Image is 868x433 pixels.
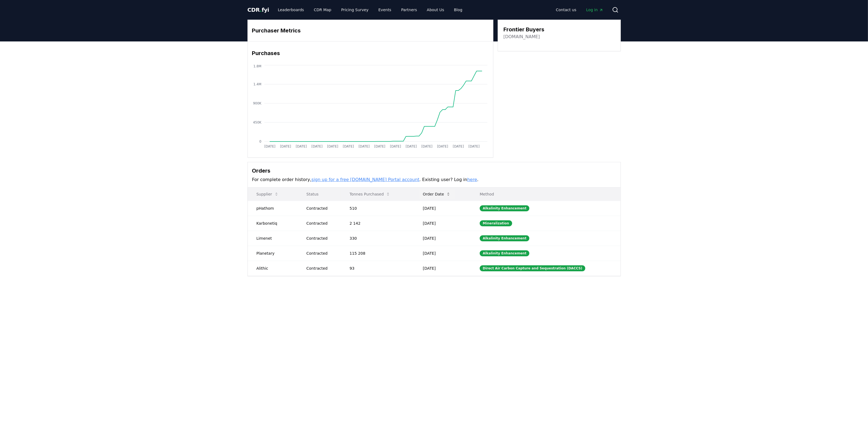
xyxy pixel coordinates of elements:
[341,201,414,216] td: 510
[306,251,336,256] div: Contracted
[374,5,396,15] a: Events
[248,201,298,216] td: pHathom
[273,5,308,15] a: Leaderboards
[480,265,585,271] div: Direct Air Carbon Capture and Sequestration (DACCS)
[414,201,471,216] td: [DATE]
[397,5,421,15] a: Partners
[327,145,338,149] tspan: [DATE]
[480,205,529,211] div: Alkalinity Enhancement
[480,235,529,241] div: Alkalinity Enhancement
[248,261,298,276] td: Alithic
[252,26,489,35] h3: Purchaser Metrics
[306,236,336,241] div: Contracted
[414,246,471,261] td: [DATE]
[359,145,370,149] tspan: [DATE]
[345,189,395,200] button: Tonnes Purchased
[311,145,323,149] tspan: [DATE]
[414,216,471,231] td: [DATE]
[252,167,616,175] h3: Orders
[252,189,283,200] button: Supplier
[302,191,336,197] p: Status
[341,261,414,276] td: 93
[421,145,432,149] tspan: [DATE]
[253,101,262,105] tspan: 900K
[468,145,479,149] tspan: [DATE]
[414,261,471,276] td: [DATE]
[311,177,419,182] a: sign up for a free [DOMAIN_NAME] Portal account
[480,220,512,226] div: Mineralization
[248,231,298,246] td: Limenet
[582,5,607,15] a: Log in
[419,189,455,200] button: Order Date
[306,266,336,271] div: Contracted
[309,5,336,15] a: CDR Map
[341,246,414,261] td: 115 208
[306,206,336,211] div: Contracted
[247,6,269,14] a: CDR.fyi
[337,5,373,15] a: Pricing Survey
[586,7,603,13] span: Log in
[414,231,471,246] td: [DATE]
[260,7,262,13] span: .
[390,145,401,149] tspan: [DATE]
[551,5,607,15] nav: Main
[341,231,414,246] td: 330
[467,177,477,182] a: here
[437,145,448,149] tspan: [DATE]
[253,82,261,86] tspan: 1.4M
[280,145,291,149] tspan: [DATE]
[253,64,261,68] tspan: 1.8M
[273,5,467,15] nav: Main
[503,25,544,34] h3: Frontier Buyers
[248,216,298,231] td: Karbonetiq
[296,145,307,149] tspan: [DATE]
[503,34,540,40] a: [DOMAIN_NAME]
[551,5,581,15] a: Contact us
[259,140,261,143] tspan: 0
[252,176,616,183] p: For complete order history, . Existing user? Log in .
[480,250,529,256] div: Alkalinity Enhancement
[475,191,616,197] p: Method
[247,7,269,13] span: CDR fyi
[453,145,464,149] tspan: [DATE]
[405,145,417,149] tspan: [DATE]
[264,145,275,149] tspan: [DATE]
[248,246,298,261] td: Planetary
[422,5,448,15] a: About Us
[374,145,385,149] tspan: [DATE]
[343,145,354,149] tspan: [DATE]
[252,49,489,57] h3: Purchases
[450,5,467,15] a: Blog
[253,121,262,124] tspan: 450K
[306,221,336,226] div: Contracted
[341,216,414,231] td: 2 142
